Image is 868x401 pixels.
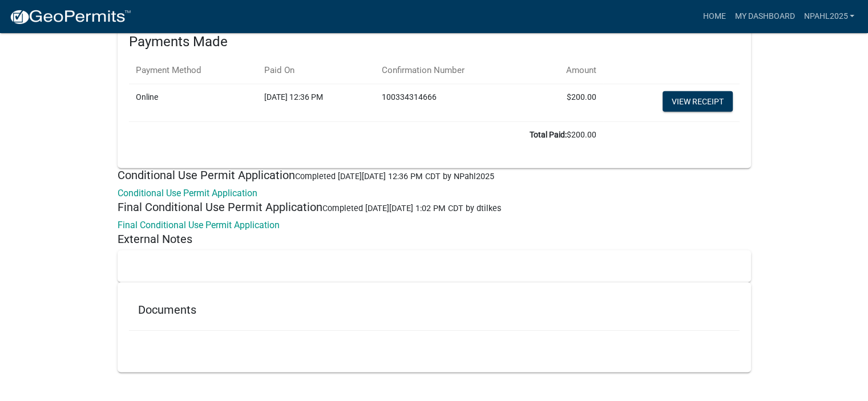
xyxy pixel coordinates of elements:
a: View receipt [663,91,733,112]
span: Completed [DATE][DATE] 1:02 PM CDT by dtilkes [322,204,501,213]
td: [DATE] 12:36 PM [257,84,375,121]
h5: External Notes [118,232,751,246]
h6: Payments Made [129,34,740,50]
h5: Documents [138,303,730,317]
td: Online [129,84,258,121]
td: 100334314666 [375,84,531,121]
th: Confirmation Number [375,57,531,84]
td: $200.00 [129,121,603,148]
th: Paid On [257,57,375,84]
th: Amount [532,57,603,84]
a: Final Conditional Use Permit Application [118,220,280,230]
b: Total Paid: [530,130,567,139]
td: $200.00 [532,84,603,121]
span: Completed [DATE][DATE] 12:36 PM CDT by NPahl2025 [295,172,494,181]
h5: Final Conditional Use Permit Application [118,200,751,214]
h5: Conditional Use Permit Application [118,168,751,182]
a: NPahl2025 [799,6,859,27]
a: Home [698,6,730,27]
a: Conditional Use Permit Application [118,188,257,199]
a: My Dashboard [730,6,799,27]
th: Payment Method [129,57,258,84]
